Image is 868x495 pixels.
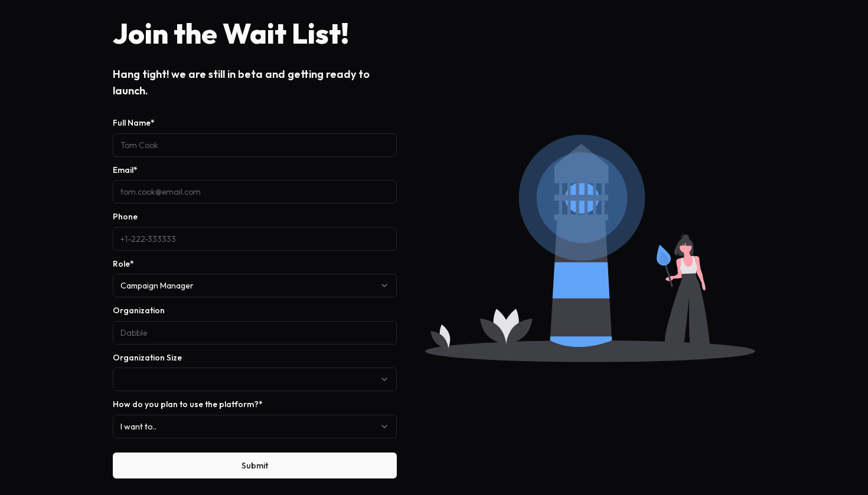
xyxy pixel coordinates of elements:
button: Submit [113,453,397,478]
div: Phone [113,212,138,222]
div: Join the Wait List! [113,19,349,47]
input: Dabble [113,321,397,345]
input: Tom Cook [113,133,397,157]
div: Organization [113,306,165,316]
div: Role * [113,259,134,270]
div: Full Name * [113,118,155,129]
div: How do you plan to use the platform? * [113,399,263,410]
input: tom.cook@email.com [113,180,397,204]
div: Email * [113,165,138,176]
input: +1-222-333333 [113,227,397,251]
div: Hang tight! we are still in beta and getting ready to launch. [113,66,397,99]
div: Organization Size [113,353,182,363]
